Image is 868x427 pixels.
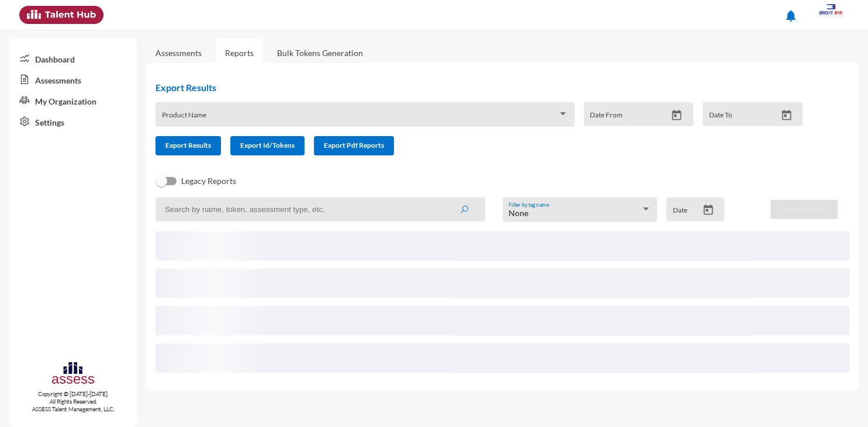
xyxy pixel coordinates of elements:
button: Export Id/Tokens [230,136,305,155]
span: Export Pdf Reports [324,141,384,150]
a: Settings [9,111,137,132]
input: Search by name, token, assessment type, etc. [155,197,485,221]
button: Open calendar [666,109,687,121]
span: Export Id/Tokens [240,141,295,150]
h2: Export Results [155,82,812,93]
a: Bulk Tokens Generation [268,39,372,67]
span: Legacy Reports [181,174,236,188]
a: Dashboard [9,48,137,69]
a: Reports [216,39,263,67]
mat-icon: notifications [784,9,798,23]
span: Download PDF [780,204,828,213]
a: My Organization [9,90,137,111]
button: Open calendar [698,204,718,216]
a: Assessments [9,69,137,90]
a: Assessments [155,48,202,58]
button: Download PDF [770,200,838,219]
img: assesscompany-logo.png [51,360,95,388]
button: Export Pdf Reports [314,136,394,155]
span: Export Results [165,141,211,150]
span: None [509,208,528,218]
button: Open calendar [776,109,797,121]
p: Copyright © [DATE]-[DATE]. All Rights Reserved. ASSESS Talent Management, LLC. [9,390,137,413]
button: Export Results [155,136,221,155]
